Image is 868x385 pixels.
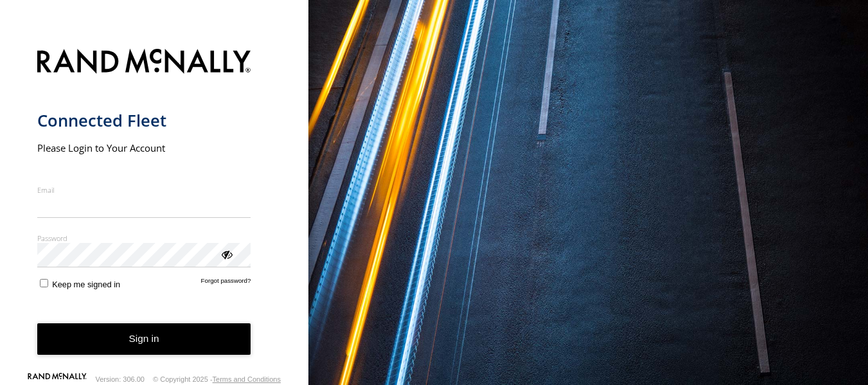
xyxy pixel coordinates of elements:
[220,247,233,260] div: ViewPassword
[37,233,251,243] label: Password
[213,375,281,383] a: Terms and Conditions
[153,375,281,383] div: © Copyright 2025 -
[37,110,251,131] h1: Connected Fleet
[201,277,251,289] a: Forgot password?
[37,141,251,154] h2: Please Login to Your Account
[37,46,251,79] img: Rand McNally
[40,279,48,287] input: Keep me signed in
[37,323,251,355] button: Sign in
[37,41,272,375] form: main
[52,280,120,289] span: Keep me signed in
[37,185,251,195] label: Email
[96,375,145,383] div: Version: 306.00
